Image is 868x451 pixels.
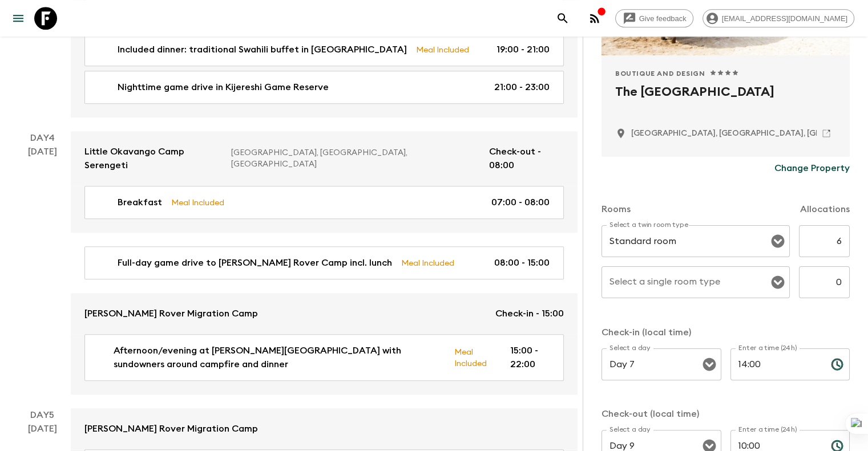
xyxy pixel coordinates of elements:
[118,256,392,270] p: Full-day game drive to [PERSON_NAME] Rover Camp incl. lunch
[84,246,564,279] a: Full-day game drive to [PERSON_NAME] Rover Camp incl. lunchMeal Included08:00 - 15:00
[510,344,550,371] p: 15:00 - 22:00
[738,425,797,434] label: Enter a time (24h)
[770,274,786,290] button: Open
[601,202,631,216] p: Rooms
[551,7,574,30] button: search adventures
[14,131,71,145] p: Day 4
[774,161,850,175] p: Change Property
[615,9,693,27] a: Give feedback
[774,157,850,180] button: Change Property
[118,43,407,56] p: Included dinner: traditional Swahili buffet in [GEOGRAPHIC_DATA]
[84,422,258,436] p: [PERSON_NAME] Rover Migration Camp
[491,196,550,209] p: 07:00 - 08:00
[401,257,454,269] p: Meal Included
[633,14,693,23] span: Give feedback
[615,69,705,78] span: Boutique and Design
[496,43,550,56] p: 19:00 - 21:00
[71,131,578,186] a: Little Okavango Camp Serengeti[GEOGRAPHIC_DATA], [GEOGRAPHIC_DATA], [GEOGRAPHIC_DATA]Check-out - ...
[84,307,258,320] p: [PERSON_NAME] Rover Migration Camp
[118,80,329,94] p: Nighttime game drive in Kijereshi Game Reserve
[71,293,578,334] a: [PERSON_NAME] Rover Migration CampCheck-in - 15:00
[609,343,650,353] label: Select a day
[84,33,564,66] a: Included dinner: traditional Swahili buffet in [GEOGRAPHIC_DATA]Meal Included19:00 - 21:00
[703,9,854,27] div: [EMAIL_ADDRESS][DOMAIN_NAME]
[738,343,797,353] label: Enter a time (24h)
[615,83,836,119] h2: The [GEOGRAPHIC_DATA]
[609,220,688,230] label: Select a twin room type
[716,14,854,23] span: [EMAIL_ADDRESS][DOMAIN_NAME]
[609,425,650,434] label: Select a day
[495,307,564,320] p: Check-in - 15:00
[14,408,71,422] p: Day 5
[84,334,564,381] a: Afternoon/evening at [PERSON_NAME][GEOGRAPHIC_DATA] with sundowners around campfire and dinnerMea...
[601,326,850,339] p: Check-in (local time)
[171,196,224,209] p: Meal Included
[231,147,480,170] p: [GEOGRAPHIC_DATA], [GEOGRAPHIC_DATA], [GEOGRAPHIC_DATA]
[416,43,469,56] p: Meal Included
[601,407,850,421] p: Check-out (local time)
[494,256,550,270] p: 08:00 - 15:00
[494,80,550,94] p: 21:00 - 23:00
[118,196,162,209] p: Breakfast
[114,344,445,371] p: Afternoon/evening at [PERSON_NAME][GEOGRAPHIC_DATA] with sundowners around campfire and dinner
[800,202,850,216] p: Allocations
[454,346,491,369] p: Meal Included
[730,348,822,380] input: hh:mm
[7,7,30,30] button: menu
[84,145,222,172] p: Little Okavango Camp Serengeti
[71,408,578,449] a: [PERSON_NAME] Rover Migration Camp
[28,145,57,395] div: [DATE]
[84,71,564,104] a: Nighttime game drive in Kijereshi Game Reserve21:00 - 23:00
[489,145,564,172] p: Check-out - 08:00
[701,356,717,372] button: Open
[84,186,564,219] a: BreakfastMeal Included07:00 - 08:00
[770,233,786,249] button: Open
[826,353,849,376] button: Choose time, selected time is 2:00 PM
